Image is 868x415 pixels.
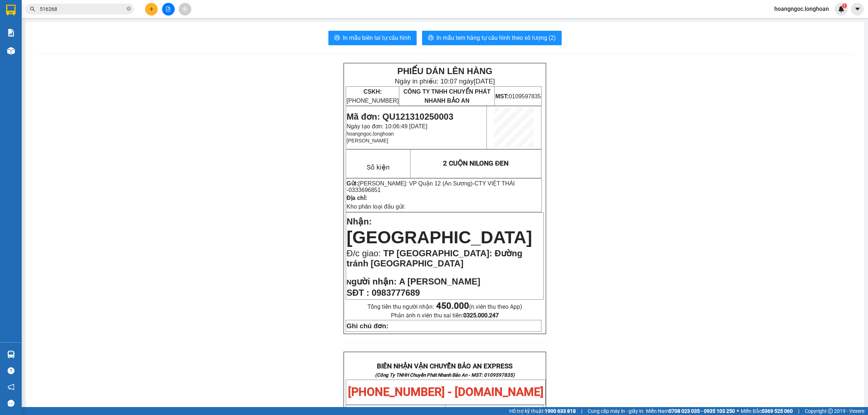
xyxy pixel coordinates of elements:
span: CTY VIỆT THÁI - [346,180,515,193]
strong: Địa chỉ: [346,195,367,201]
span: question-circle [8,367,14,374]
span: In mẫu biên lai tự cấu hình [343,33,411,42]
span: printer [428,35,434,42]
span: Nhận: [346,217,372,226]
span: [DATE] [474,77,495,85]
span: plus [149,7,154,12]
span: Đ/c giao: [346,248,383,258]
span: 0333696851 [349,187,381,193]
span: | [581,407,582,415]
span: ⚪️ [737,410,739,412]
strong: 0369 525 060 [762,408,793,414]
strong: 0708 023 035 - 0935 103 250 [669,408,735,414]
span: TP [GEOGRAPHIC_DATA]: Đường tránh [GEOGRAPHIC_DATA] [346,248,522,268]
span: Ngày tạo đơn: 10:06:49 [DATE] [346,123,427,129]
span: 0109597835 [495,93,541,99]
strong: (Công Ty TNHH Chuyển Phát Nhanh Bảo An - MST: 0109597835) [375,372,515,378]
span: notification [8,384,14,390]
span: [PHONE_NUMBER] [346,89,399,104]
img: warehouse-icon [7,351,15,358]
span: (n.viên thu theo App) [436,303,522,310]
img: warehouse-icon [7,47,15,55]
span: Cung cấp máy in - giấy in: [588,407,644,415]
img: logo-vxr [6,5,16,16]
button: printerIn mẫu biên lai tự cấu hình [328,31,417,45]
span: Miền Nam [646,407,735,415]
span: close-circle [127,6,131,13]
span: Số kiện [367,163,390,171]
span: | [798,407,799,415]
span: Mã đơn: QU121310250003 [346,112,453,121]
span: A [PERSON_NAME] [399,277,480,286]
span: aim [182,7,187,12]
button: caret-down [851,3,864,16]
strong: SĐT : [346,288,369,298]
span: gười nhận: [352,277,397,286]
button: plus [145,3,158,16]
span: caret-down [854,6,861,12]
img: solution-icon [7,29,15,37]
span: hoangngoc.longhoan [769,4,835,13]
sup: 1 [842,3,847,8]
span: 0983777689 [372,288,420,298]
span: 1 [843,3,846,8]
span: [GEOGRAPHIC_DATA] [346,228,532,247]
span: printer [334,35,340,42]
span: Ngày in phiếu: 10:07 ngày [395,77,495,85]
span: search [30,7,35,12]
span: file-add [166,7,171,12]
span: Kho phân loại đầu gửi: [346,204,405,210]
span: - [346,180,515,193]
span: message [8,400,14,407]
span: QU121310250003 [366,407,422,415]
span: Miền Bắc [741,407,793,415]
button: aim [179,3,191,16]
strong: MST: [495,93,509,99]
strong: BIÊN NHẬN VẬN CHUYỂN BẢO AN EXPRESS [377,362,512,370]
span: Hỗ trợ kỹ thuật: [509,407,576,415]
span: CÔNG TY TNHH CHUYỂN PHÁT NHANH BẢO AN [403,89,490,104]
span: [PHONE_NUMBER] - [DOMAIN_NAME] [348,385,544,399]
span: Tổng tiền thu người nhận: [367,303,522,310]
button: file-add [162,3,175,16]
span: hoangngoc.longhoan [346,131,394,137]
span: Phản ánh n.viên thu sai tiền: [391,312,499,319]
strong: PHIẾU DÁN LÊN HÀNG [397,66,492,76]
img: icon-new-feature [838,6,844,12]
span: [PERSON_NAME]: VP Quận 12 (An Sương) [358,180,473,187]
strong: Ghi chú đơn: [346,322,388,330]
button: printerIn mẫu tem hàng tự cấu hình theo số lượng (2) [422,31,562,45]
input: Tìm tên, số ĐT hoặc mã đơn [40,5,125,13]
span: 2 CUỘN NILONG ĐEN [443,159,509,167]
span: close-circle [127,7,131,11]
span: In mẫu tem hàng tự cấu hình theo số lượng (2) [437,33,556,42]
strong: 1900 633 818 [545,408,576,414]
span: copyright [828,408,833,414]
strong: N [346,278,396,286]
strong: 0325.000.247 [463,312,499,319]
strong: Gửi: [346,180,358,187]
strong: CSKH: [363,89,382,95]
strong: 450.000 [436,301,469,311]
span: [PERSON_NAME] [346,138,388,144]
